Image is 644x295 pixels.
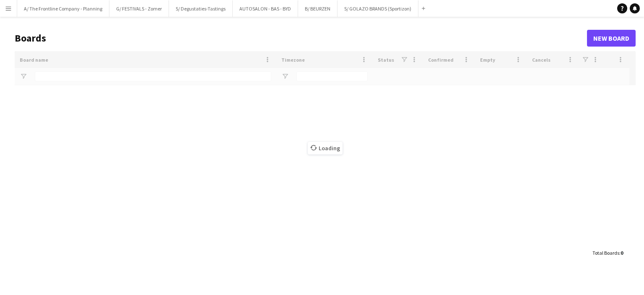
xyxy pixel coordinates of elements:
[621,250,623,256] span: 0
[592,250,619,256] span: Total Boards
[592,245,623,261] div: :
[587,30,636,47] a: New Board
[338,0,418,17] button: S/ GOLAZO BRANDS (Sportizon)
[15,32,587,44] h1: Boards
[233,0,298,17] button: AUTOSALON - BAS - BYD
[17,0,109,17] button: A/ The Frontline Company - Planning
[109,0,169,17] button: G/ FESTIVALS - Zomer
[308,142,343,154] span: Loading
[298,0,338,17] button: B/ BEURZEN
[169,0,233,17] button: S/ Degustaties-Tastings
